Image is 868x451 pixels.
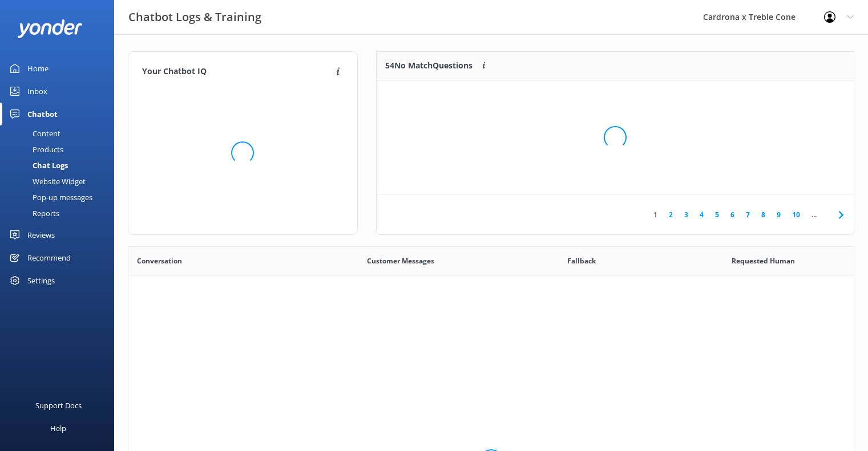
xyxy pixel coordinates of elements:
[7,173,114,189] a: Website Widget
[7,205,114,221] a: Reports
[385,59,473,72] p: 54 No Match Questions
[27,224,55,246] div: Reviews
[7,157,68,173] div: Chat Logs
[7,141,114,157] a: Products
[7,189,92,205] div: Pop-up messages
[128,8,261,26] h3: Chatbot Logs & Training
[7,141,63,157] div: Products
[27,269,55,292] div: Settings
[27,57,49,80] div: Home
[7,189,114,205] a: Pop-up messages
[50,417,66,440] div: Help
[17,19,83,38] img: yonder-white-logo.png
[27,103,58,125] div: Chatbot
[35,394,82,417] div: Support Docs
[27,80,47,103] div: Inbox
[137,255,182,266] span: Conversation
[7,205,59,221] div: Reports
[7,173,86,189] div: Website Widget
[27,246,71,269] div: Recommend
[377,80,854,194] div: grid
[7,125,60,141] div: Content
[7,157,114,173] a: Chat Logs
[142,66,333,78] h4: Your Chatbot IQ
[367,255,434,266] span: Customer Messages
[7,125,114,141] a: Content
